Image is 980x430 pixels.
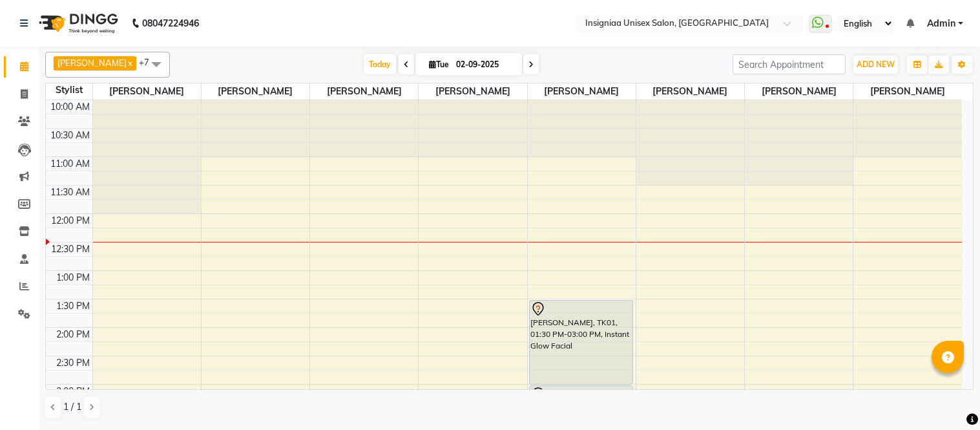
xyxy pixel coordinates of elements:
img: logo [33,5,121,41]
span: +7 [139,57,159,67]
div: 10:30 AM [48,129,92,142]
span: [PERSON_NAME] [310,83,418,100]
span: Tue [426,59,452,69]
div: [PERSON_NAME], TK01, 01:30 PM-03:00 PM, Instant Glow Facial [530,301,632,384]
span: [PERSON_NAME] [853,83,962,100]
div: 2:30 PM [54,356,92,370]
div: 1:30 PM [54,299,92,313]
span: 1 / 1 [63,400,81,414]
span: Today [364,54,396,74]
span: [PERSON_NAME] [419,83,526,100]
div: 2:00 PM [54,328,92,341]
span: [PERSON_NAME] [636,83,744,100]
div: Stylist [46,83,92,97]
span: Admin [927,17,955,30]
input: Search Appointment [733,54,846,74]
span: [PERSON_NAME] [93,83,201,100]
span: [PERSON_NAME] [528,83,636,100]
div: 10:00 AM [48,100,92,114]
iframe: chat widget [926,378,967,417]
span: [PERSON_NAME] [57,58,127,68]
div: 11:30 AM [48,186,92,199]
div: 3:00 PM [54,385,92,398]
button: ADD NEW [853,56,898,74]
span: [PERSON_NAME] [745,83,853,100]
input: 2025-09-02 [452,55,517,74]
div: 1:00 PM [54,271,92,285]
div: 12:30 PM [48,242,92,256]
span: ADD NEW [857,59,895,69]
div: [PERSON_NAME], TK01, 03:00 PM-03:15 PM, Rica Wax Full Arms [530,386,632,399]
span: [PERSON_NAME] [202,83,309,100]
div: 12:00 PM [48,214,92,228]
b: 08047224946 [142,5,199,41]
div: 11:00 AM [48,157,92,171]
a: x [127,58,132,68]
